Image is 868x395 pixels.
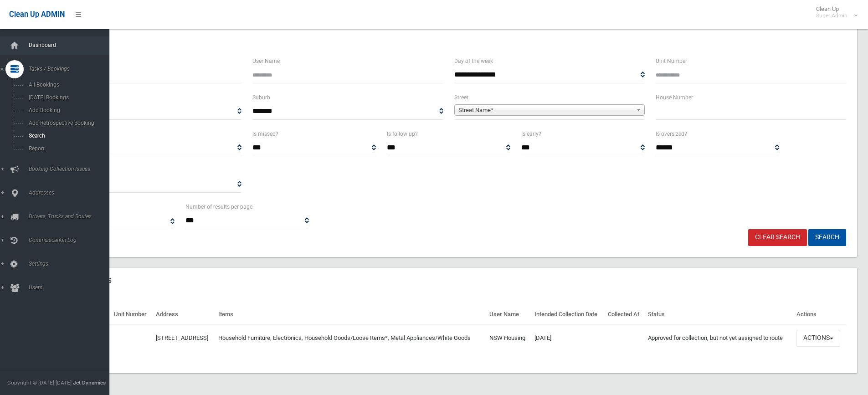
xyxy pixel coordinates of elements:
small: Super Admin [816,12,847,19]
td: NSW Housing [486,325,531,351]
span: Clean Up [812,5,857,19]
span: All Bookings [26,82,108,88]
td: Approved for collection, but not yet assigned to route [644,325,793,351]
label: House Number [656,92,693,103]
span: Street Name* [458,105,632,116]
th: Items [215,304,486,325]
span: [DATE] Bookings [26,94,108,101]
label: Day of the week [454,56,493,66]
a: Clear Search [748,229,807,246]
label: Street [454,92,468,103]
td: [DATE] [531,325,604,351]
span: Copyright © [DATE]-[DATE] [7,380,72,386]
th: Collected At [604,304,645,325]
label: Suburb [252,92,270,103]
button: Actions [796,330,840,347]
span: Addresses [26,190,116,196]
th: Status [644,304,793,325]
label: Unit Number [656,56,687,66]
span: Tasks / Bookings [26,66,116,72]
label: Is oversized? [656,129,687,139]
th: Address [152,304,215,325]
span: Add Retrospective Booking [26,120,108,126]
th: Unit Number [110,304,152,325]
td: Household Furniture, Electronics, Household Goods/Loose Items*, Metal Appliances/White Goods [215,325,486,351]
th: Actions [793,304,846,325]
button: Search [808,229,846,246]
span: Settings [26,261,116,267]
label: User Name [252,56,280,66]
a: [STREET_ADDRESS] [156,334,208,341]
label: Is follow up? [387,129,418,139]
label: Is missed? [252,129,278,139]
th: Intended Collection Date [531,304,604,325]
span: Communication Log [26,237,116,243]
th: User Name [486,304,531,325]
span: Add Booking [26,107,108,113]
label: Number of results per page [185,202,252,212]
span: Dashboard [26,42,116,48]
span: Report [26,145,108,152]
span: Clean Up ADMIN [9,10,65,19]
span: Drivers, Trucks and Routes [26,213,116,220]
span: Booking Collection Issues [26,166,116,172]
span: Search [26,133,108,139]
label: Is early? [521,129,541,139]
span: Users [26,284,116,291]
strong: Jet Dynamics [73,380,106,386]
